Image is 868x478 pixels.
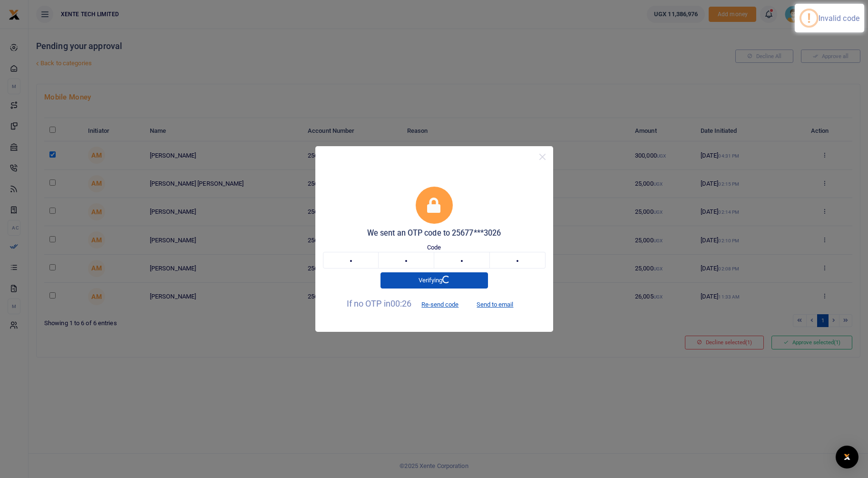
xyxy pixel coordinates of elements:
[819,14,859,23] div: Invalid code
[380,272,488,289] button: Verifying
[427,243,441,252] label: Code
[390,299,412,309] span: 00:26
[807,10,811,26] div: !
[536,150,549,164] button: Close
[347,299,467,309] span: If no OTP in
[323,229,546,238] h5: We sent an OTP code to 25677***3026
[468,296,521,312] button: Send to email
[413,296,467,312] button: Re-send code
[836,446,858,468] div: Open Intercom Messenger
